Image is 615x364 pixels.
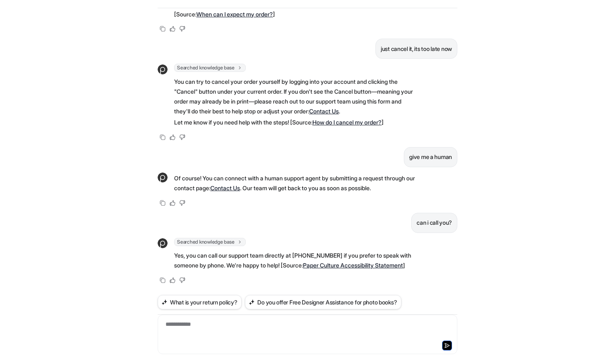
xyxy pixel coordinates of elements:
span: Searched knowledge base [174,238,246,246]
a: When can I expect my order? [196,11,273,18]
p: Of course! You can connect with a human support agent by submitting a request through our contact... [174,173,415,193]
p: You can try to cancel your order yourself by logging into your account and clicking the "Cancel" ... [174,77,415,116]
img: Widget [158,173,168,182]
button: Do you offer Free Designer Assistance for photo books? [245,295,401,309]
p: give me a human [409,152,452,162]
a: How do I cancel my order? [312,119,382,126]
p: [Source: ] [174,9,415,19]
span: Searched knowledge base [174,64,246,72]
p: just cancel it, its too late now [381,44,452,54]
button: What is your return policy? [158,295,242,309]
a: Contact Us [210,184,240,191]
p: Let me know if you need help with the steps! [Source: ] [174,117,415,127]
img: Widget [158,238,168,248]
p: Yes, you can call our support team directly at [PHONE_NUMBER] if you prefer to speak with someone... [174,251,415,270]
img: Widget [158,65,168,74]
p: can i call you? [417,218,452,228]
a: Paper Culture Accessibility Statement [303,262,403,269]
a: Contact Us [309,108,339,115]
